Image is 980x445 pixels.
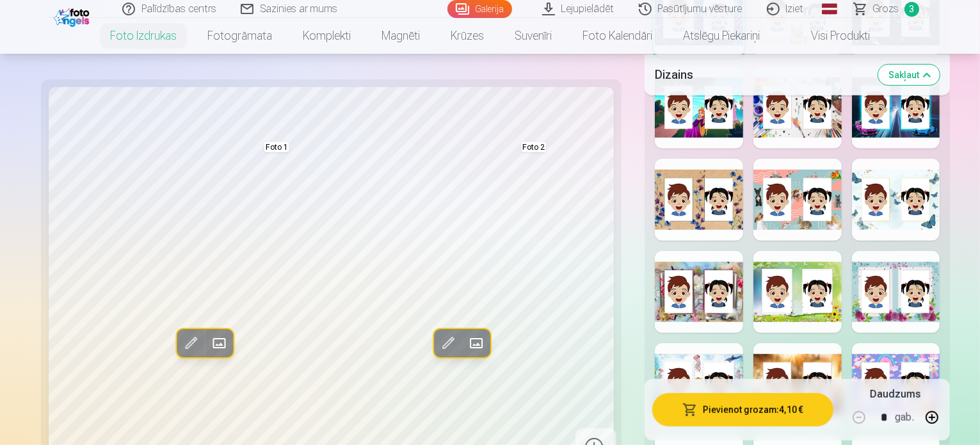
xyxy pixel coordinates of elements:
img: /fa1 [54,5,93,27]
h5: Daudzums [870,386,920,401]
a: Visi produkti [775,18,885,54]
div: gab. [895,401,914,432]
a: Foto izdrukas [95,18,192,54]
a: Suvenīri [499,18,567,54]
button: Pievienot grozam:4,10 € [652,392,833,426]
a: Krūzes [435,18,499,54]
a: Fotogrāmata [192,18,287,54]
span: 3 [904,2,919,17]
a: Foto kalendāri [567,18,668,54]
span: Grozs [873,1,899,17]
h5: Dizains [655,65,868,83]
button: Sakļaut [878,64,940,85]
a: Magnēti [366,18,435,54]
a: Komplekti [287,18,366,54]
a: Atslēgu piekariņi [668,18,775,54]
